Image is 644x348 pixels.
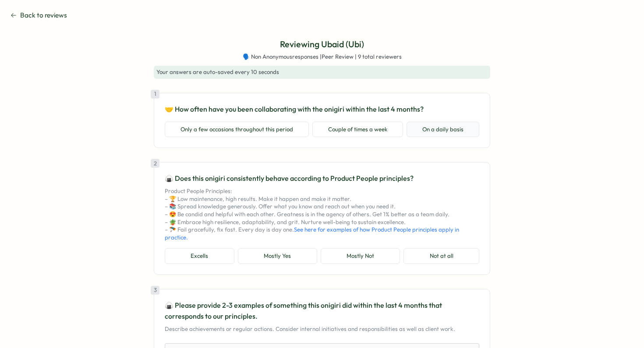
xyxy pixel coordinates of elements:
[165,173,479,184] p: 🍙 Does this onigiri consistently behave according to Product People principles?
[280,38,364,51] p: Reviewing Ubaid (Ubi)
[165,325,479,333] p: Describe achievements or regular actions. Consider internal initiatives and responsibilities as w...
[165,187,479,241] p: Product People Principles: – 🏆 Low maintenance, high results. Make it happen and make it matter. ...
[238,248,317,264] button: Mostly Yes
[407,122,479,137] button: On a daily basis
[165,104,479,115] p: 🤝 How often have you been collaborating with the onigiri within the last 4 months?
[312,122,403,137] button: Couple of times a week
[151,159,159,168] div: 2
[321,248,400,264] button: Mostly Not
[165,122,309,137] button: Only a few occasions throughout this period
[165,248,234,264] button: Excells
[11,11,67,20] button: Back to reviews
[151,90,159,98] div: 1
[243,53,402,61] span: 🗣️ Non Anonymous responses | Peer Review | 9 total reviewers
[20,11,67,20] span: Back to reviews
[165,300,479,322] p: 🍙 Please provide 2-3 examples of something this onigiri did within the last 4 months that corresp...
[165,226,459,241] a: See here for examples of how Product People principles apply in practice.
[151,286,159,295] div: 3
[156,68,279,75] span: Your answers are auto-saved every 10 seconds
[403,248,479,264] button: Not at all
